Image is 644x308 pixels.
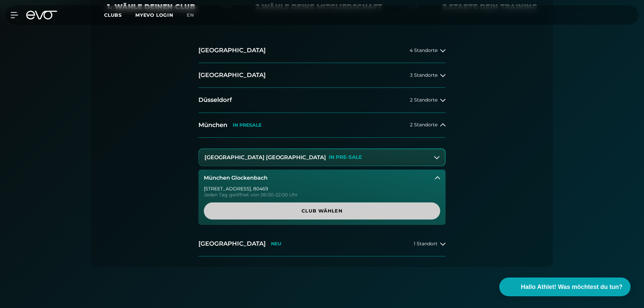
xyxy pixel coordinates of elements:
[135,12,173,18] a: MYEVO LOGIN
[198,240,266,248] h2: [GEOGRAPHIC_DATA]
[187,12,194,18] span: en
[198,96,232,104] h2: Düsseldorf
[521,283,623,292] span: Hallo Athlet! Was möchtest du tun?
[198,46,266,55] h2: [GEOGRAPHIC_DATA]
[271,241,281,247] p: NEU
[233,122,262,128] p: IN PRESALE
[104,12,135,18] a: Clubs
[204,192,440,197] div: Jeden Tag geöffnet von 06:00-22:00 Uhr
[199,149,445,166] button: [GEOGRAPHIC_DATA] [GEOGRAPHIC_DATA]IN PRE-SALE
[198,170,446,186] button: München Glockenbach
[187,11,202,19] a: en
[198,113,446,138] button: MünchenIN PRESALE2 Standorte
[410,98,438,103] span: 2 Standorte
[410,122,438,127] span: 2 Standorte
[220,207,424,214] span: Club wählen
[204,155,326,161] h3: [GEOGRAPHIC_DATA] [GEOGRAPHIC_DATA]
[198,63,446,88] button: [GEOGRAPHIC_DATA]3 Standorte
[329,155,362,160] p: IN PRE-SALE
[414,241,438,246] span: 1 Standort
[410,48,438,53] span: 4 Standorte
[204,175,268,181] h3: München Glockenbach
[410,73,438,78] span: 3 Standorte
[198,121,227,129] h2: München
[198,232,446,256] button: [GEOGRAPHIC_DATA]NEU1 Standort
[499,278,631,296] button: Hallo Athlet! Was möchtest du tun?
[198,38,446,63] button: [GEOGRAPHIC_DATA]4 Standorte
[198,88,446,113] button: Düsseldorf2 Standorte
[204,202,440,220] a: Club wählen
[204,186,440,191] div: [STREET_ADDRESS] , 80469
[104,12,122,18] span: Clubs
[198,71,266,79] h2: [GEOGRAPHIC_DATA]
